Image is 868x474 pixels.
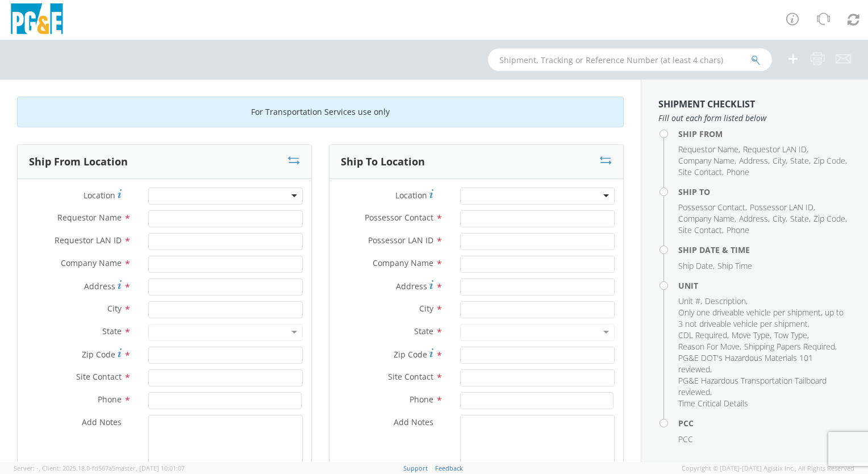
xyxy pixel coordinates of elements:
[82,349,115,360] span: Zip Code
[744,341,835,352] span: Shipping Papers Required
[678,213,736,224] li: ,
[773,213,787,224] li: ,
[678,213,735,224] span: Company Name
[790,155,809,166] span: State
[813,155,847,167] li: ,
[435,464,463,472] a: Feedback
[414,326,433,336] span: State
[678,352,848,375] li: ,
[774,330,807,340] span: Tow Type
[678,202,745,213] span: Possessor Contact
[98,394,122,405] span: Phone
[743,144,807,155] span: Requestor LAN ID
[678,167,724,178] li: ,
[14,464,40,472] span: Server: -
[395,190,427,201] span: Location
[678,307,844,329] span: Only one driveable vehicle per shipment, up to 3 not driveable vehicle per shipment
[84,281,115,292] span: Address
[790,213,809,224] span: State
[115,464,185,472] span: master, [DATE] 10:01:07
[678,224,724,236] li: ,
[29,156,128,168] h3: Ship From Location
[678,155,736,167] li: ,
[107,303,122,314] span: City
[678,375,827,397] span: PG&E Hazardous Transportation Tailboard reviewed
[678,375,848,398] li: ,
[682,464,854,473] span: Copyright © [DATE]-[DATE] Agistix Inc., All Rights Reserved
[739,213,768,224] span: Address
[739,155,770,167] li: ,
[773,155,786,166] span: City
[76,371,122,382] span: Site Contact
[678,260,715,272] li: ,
[102,326,122,336] span: State
[678,144,740,155] li: ,
[750,202,815,213] li: ,
[678,130,851,138] h4: Ship From
[813,213,847,224] li: ,
[678,434,693,444] span: PCC
[705,296,748,307] li: ,
[727,224,749,235] span: Phone
[678,352,813,375] span: PG&E DOT's Hazardous Materials 101 reviewed
[813,155,845,166] span: Zip Code
[678,330,727,340] span: CDL Required
[678,341,741,352] li: ,
[773,213,786,224] span: City
[17,97,624,127] div: For Transportation Services use only
[678,398,748,409] span: Time Critical Details
[403,464,428,472] a: Support
[488,48,772,71] input: Shipment, Tracking or Reference Number (at least 4 chars)
[678,419,851,427] h4: PCC
[678,155,735,166] span: Company Name
[368,235,433,246] span: Possessor LAN ID
[394,417,433,427] span: Add Notes
[57,212,122,223] span: Requestor Name
[394,349,427,360] span: Zip Code
[396,281,427,292] span: Address
[410,394,433,405] span: Phone
[9,3,65,37] img: pge-logo-06675f144f4cfa6a6814.png
[678,341,740,352] span: Reason For Move
[739,213,770,224] li: ,
[55,235,122,246] span: Requestor LAN ID
[658,98,755,110] strong: Shipment Checklist
[84,190,115,201] span: Location
[678,202,747,213] li: ,
[790,213,811,224] li: ,
[732,330,770,340] span: Move Type
[813,213,845,224] span: Zip Code
[678,307,848,330] li: ,
[727,167,749,177] span: Phone
[678,296,702,307] li: ,
[82,417,122,427] span: Add Notes
[373,257,433,268] span: Company Name
[61,257,122,268] span: Company Name
[678,281,851,290] h4: Unit
[678,246,851,254] h4: Ship Date & Time
[717,260,752,271] span: Ship Time
[341,156,425,168] h3: Ship To Location
[419,303,433,314] span: City
[705,296,746,306] span: Description
[678,260,713,271] span: Ship Date
[678,188,851,196] h4: Ship To
[678,224,722,235] span: Site Contact
[732,330,771,341] li: ,
[744,341,837,352] li: ,
[743,144,808,155] li: ,
[790,155,811,167] li: ,
[388,371,433,382] span: Site Contact
[365,212,433,223] span: Possessor Contact
[39,464,40,472] span: ,
[774,330,809,341] li: ,
[773,155,787,167] li: ,
[658,113,851,124] span: Fill out each form listed below
[42,464,185,472] span: Client: 2025.18.0-fd567a5
[678,330,729,341] li: ,
[739,155,768,166] span: Address
[750,202,813,213] span: Possessor LAN ID
[678,144,738,155] span: Requestor Name
[678,296,700,306] span: Unit #
[678,167,722,177] span: Site Contact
